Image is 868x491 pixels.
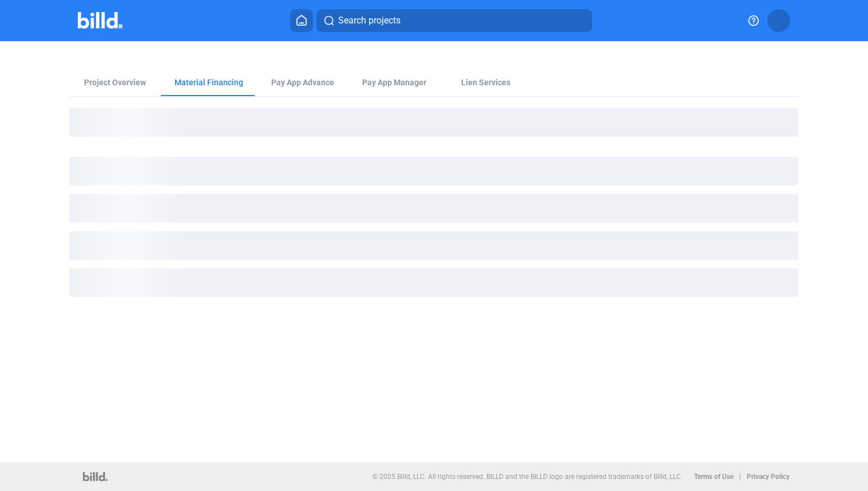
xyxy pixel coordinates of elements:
[69,194,798,223] div: loading
[362,77,426,88] span: Pay App Manager
[69,157,798,185] div: loading
[84,77,146,88] div: Project Overview
[83,472,108,481] img: logo
[372,473,683,481] p: © 2025 Billd, LLC. All rights reserved. BILLD and the BILLD logo are registered trademarks of Bil...
[461,77,510,88] div: Lien Services
[271,77,334,88] div: Pay App Advance
[338,14,401,27] span: Search projects
[316,9,592,32] button: Search projects
[78,12,123,29] img: Billd Company Logo
[69,231,798,260] div: loading
[69,268,798,297] div: loading
[175,77,243,88] div: Material Financing
[747,473,790,481] b: Privacy Policy
[69,108,798,137] div: loading
[694,473,734,481] b: Terms of Use
[739,473,741,481] p: |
